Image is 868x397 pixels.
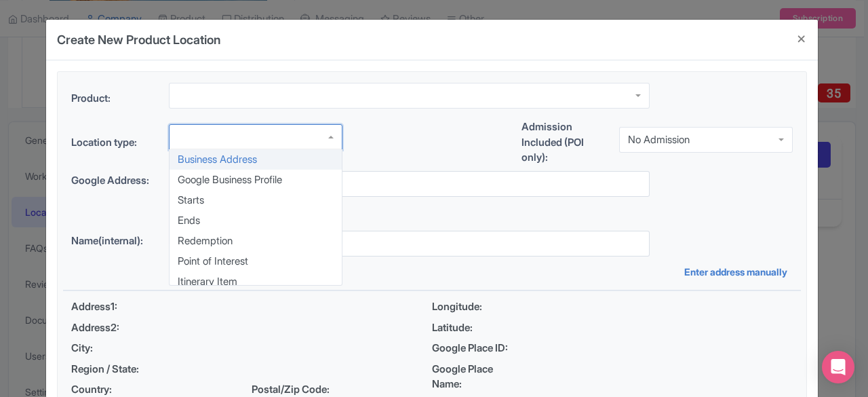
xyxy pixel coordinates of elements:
div: Point of Interest [170,251,342,271]
label: Location type: [71,135,158,151]
button: Close [785,20,818,58]
span: Region / State: [71,362,163,377]
span: Google Place Name: [432,362,524,392]
label: Admission Included (POI only): [521,119,608,166]
span: Address1: [71,299,163,315]
span: City: [71,341,163,356]
div: Open Intercom Messenger [822,351,854,383]
div: Business Address [170,149,342,170]
span: Longitude: [432,299,524,315]
div: Itinerary Item [170,271,342,292]
label: Product: [71,91,158,107]
span: Google Place ID: [432,341,524,356]
h4: Create New Product Location [57,31,220,49]
div: Ends [170,210,342,231]
input: Search address [169,171,650,197]
div: No Admission [628,134,690,146]
label: Google Address: [71,173,158,189]
div: Starts [170,190,342,210]
a: Enter address manually [684,265,793,279]
span: Latitude: [432,320,524,336]
label: Name(internal): [71,233,158,249]
div: Google Business Profile [170,170,342,190]
div: Redemption [170,231,342,251]
span: Address2: [71,320,163,336]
